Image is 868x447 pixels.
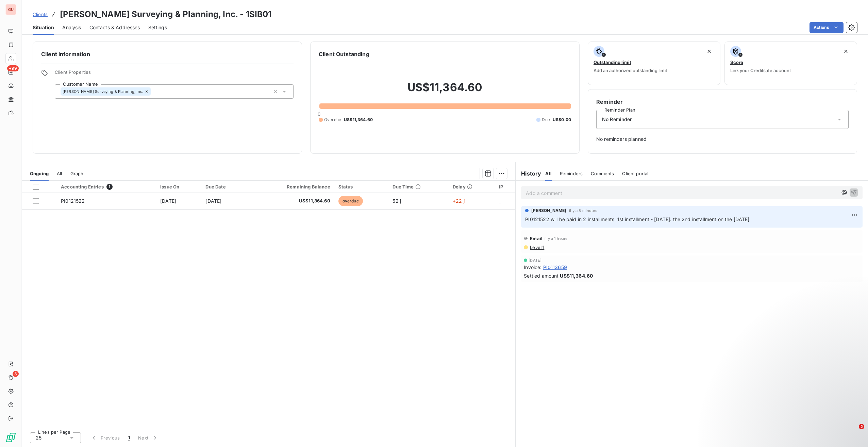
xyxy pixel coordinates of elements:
button: Next [134,431,163,445]
div: Status [338,184,385,189]
span: _ [499,198,501,204]
button: ScoreLink your Creditsafe account [724,42,857,85]
span: US$0.00 [553,117,571,123]
span: No Reminder [602,116,632,123]
span: Ongoing [30,171,49,176]
span: 1 [128,434,130,441]
span: [PERSON_NAME] Surveying & Planning, Inc. [63,89,143,94]
span: PI0121522 will be paid in 2 installments. 1st installment - [DATE]. the 2nd installment on the [D... [525,216,749,222]
span: Client Properties [55,69,294,79]
h3: [PERSON_NAME] Surveying & Planning, Inc. - 1SIB01 [60,8,271,20]
span: All [57,171,62,176]
h2: US$11,364.60 [319,81,571,101]
span: US$11,364.60 [253,198,330,204]
div: Due Date [205,184,244,189]
div: GU [5,4,16,15]
button: Outstanding limitAdd an authorized outstanding limit [588,42,720,85]
span: Overdue [324,117,341,123]
span: [DATE] [160,198,176,204]
span: Link your Creditsafe account [730,68,791,73]
span: Settled amount [524,272,558,279]
div: Delay [453,184,491,189]
span: +22 j [453,198,465,204]
span: Settings [148,24,167,31]
span: il y a 1 heure [545,236,567,241]
div: Accounting Entries [61,184,152,190]
span: 3 [13,371,19,377]
span: il y a 8 minutes [569,209,597,213]
span: Clients [33,12,48,17]
div: Issue On [160,184,197,189]
div: IP [499,184,511,189]
span: Analysis [62,24,81,31]
button: Previous [86,431,124,445]
span: No reminders planned [596,136,849,143]
span: PI0113659 [543,264,567,271]
h6: Reminder [596,98,849,106]
h6: Client Outstanding [319,50,369,58]
span: PI0121522 [61,198,85,204]
span: Score [730,60,743,65]
span: [DATE] [205,198,221,204]
h6: Client information [41,50,294,58]
span: Level 1 [529,245,544,250]
span: [PERSON_NAME] [531,208,566,214]
span: Outstanding limit [594,60,631,65]
div: Due Time [393,184,445,189]
span: Client portal [622,171,648,176]
span: +99 [7,65,19,71]
span: Situation [33,24,54,31]
span: Contacts & Addresses [89,24,140,31]
span: Add an authorized outstanding limit [594,68,667,73]
span: 52 j [393,198,401,204]
img: Logo LeanPay [5,432,16,443]
span: Email [530,236,542,241]
span: Comments [591,171,614,176]
span: 1 [106,184,113,190]
span: 25 [36,434,41,441]
span: overdue [338,196,363,206]
span: US$11,364.60 [560,272,593,279]
span: Graph [70,171,84,176]
span: [DATE] [529,258,541,262]
span: Due [542,117,550,123]
span: Invoice : [524,264,541,271]
span: US$11,364.60 [344,117,373,123]
span: 2 [859,424,864,429]
button: 1 [124,431,134,445]
h6: History [516,169,541,178]
div: Remaining Balance [253,184,330,189]
span: Reminders [560,171,583,176]
span: 0 [318,111,320,117]
input: Add a tag [151,88,156,95]
iframe: Intercom live chat [845,424,861,440]
button: Actions [809,22,844,33]
a: Clients [33,11,48,18]
span: All [545,171,551,176]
